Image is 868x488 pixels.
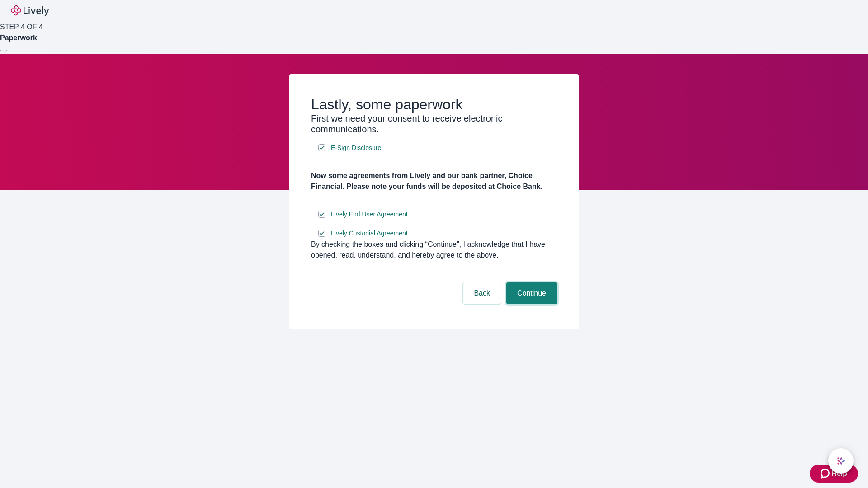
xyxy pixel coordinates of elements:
[311,96,557,113] h2: Lastly, some paperwork
[311,113,557,135] h3: First we need your consent to receive electronic communications.
[329,209,410,220] a: e-sign disclosure document
[828,448,854,474] button: chat
[311,239,557,261] div: By checking the boxes and clicking “Continue", I acknowledge that I have opened, read, understand...
[329,142,383,154] a: e-sign disclosure document
[810,465,858,483] button: Zendesk support iconHelp
[836,456,845,465] svg: Lively AI Assistant
[463,282,501,304] button: Back
[821,468,831,479] svg: Zendesk support icon
[331,143,381,153] span: E-Sign Disclosure
[331,210,408,219] span: Lively End User Agreement
[331,229,408,238] span: Lively Custodial Agreement
[311,170,557,192] h4: Now some agreements from Lively and our bank partner, Choice Financial. Please note your funds wi...
[329,228,410,239] a: e-sign disclosure document
[506,282,557,304] button: Continue
[11,5,49,16] img: Lively
[831,468,847,479] span: Help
